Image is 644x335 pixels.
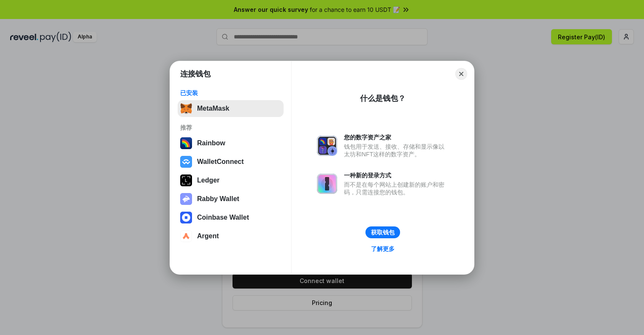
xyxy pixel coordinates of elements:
div: 而不是在每个网站上创建新的账户和密码，只需连接您的钱包。 [344,181,449,196]
div: 什么是钱包？ [360,93,406,103]
div: 您的数字资产之家 [344,133,449,141]
img: svg+xml,%3Csvg%20xmlns%3D%22http%3A%2F%2Fwww.w3.org%2F2000%2Fsvg%22%20fill%3D%22none%22%20viewBox... [317,174,337,194]
div: 已安装 [180,89,281,97]
div: 了解更多 [371,245,395,253]
img: svg+xml,%3Csvg%20width%3D%22120%22%20height%3D%22120%22%20viewBox%3D%220%200%20120%20120%22%20fil... [180,137,192,149]
img: svg+xml,%3Csvg%20xmlns%3D%22http%3A%2F%2Fwww.w3.org%2F2000%2Fsvg%22%20fill%3D%22none%22%20viewBox... [317,136,337,156]
div: Argent [197,232,219,240]
button: Rainbow [178,135,284,152]
img: svg+xml,%3Csvg%20width%3D%2228%22%20height%3D%2228%22%20viewBox%3D%220%200%2028%2028%22%20fill%3D... [180,212,192,223]
div: 一种新的登录方式 [344,172,449,179]
button: Rabby Wallet [178,191,284,207]
a: 了解更多 [366,243,400,254]
button: Close [455,68,467,80]
img: svg+xml,%3Csvg%20xmlns%3D%22http%3A%2F%2Fwww.w3.org%2F2000%2Fsvg%22%20width%3D%2228%22%20height%3... [180,174,192,186]
div: 推荐 [180,124,281,131]
button: WalletConnect [178,153,284,170]
h1: 连接钱包 [180,69,211,79]
button: Coinbase Wallet [178,209,284,226]
img: svg+xml,%3Csvg%20width%3D%2228%22%20height%3D%2228%22%20viewBox%3D%220%200%2028%2028%22%20fill%3D... [180,156,192,168]
img: svg+xml,%3Csvg%20fill%3D%22none%22%20height%3D%2233%22%20viewBox%3D%220%200%2035%2033%22%20width%... [180,103,192,114]
div: Coinbase Wallet [197,214,249,221]
div: 获取钱包 [371,229,395,236]
img: svg+xml,%3Csvg%20xmlns%3D%22http%3A%2F%2Fwww.w3.org%2F2000%2Fsvg%22%20fill%3D%22none%22%20viewBox... [180,193,192,205]
div: Ledger [197,177,219,184]
button: MetaMask [178,100,284,117]
div: WalletConnect [197,158,244,166]
button: Ledger [178,172,284,189]
button: Argent [178,228,284,245]
div: Rabby Wallet [197,195,239,203]
div: 钱包用于发送、接收、存储和显示像以太坊和NFT这样的数字资产。 [344,143,449,158]
div: Rainbow [197,139,225,147]
button: 获取钱包 [365,226,400,238]
div: MetaMask [197,105,229,112]
img: svg+xml,%3Csvg%20width%3D%2228%22%20height%3D%2228%22%20viewBox%3D%220%200%2028%2028%22%20fill%3D... [180,230,192,242]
